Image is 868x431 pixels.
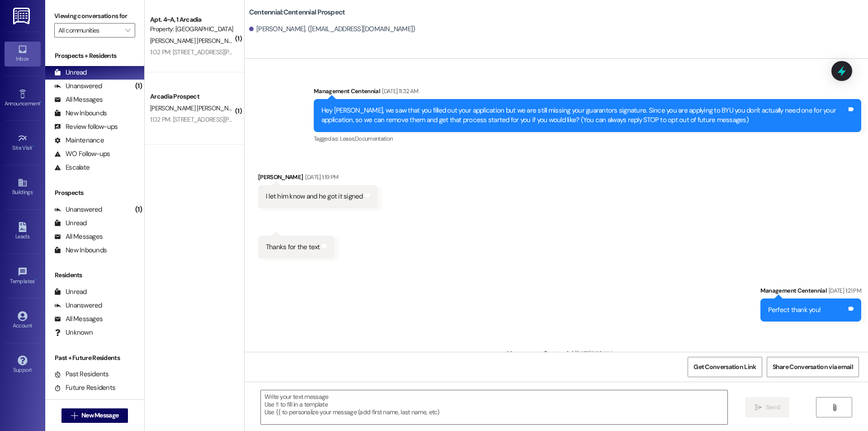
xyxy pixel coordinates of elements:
div: Arcadia Prospect [150,92,234,101]
div: All Messages [54,314,103,324]
img: ResiDesk Logo [13,8,32,24]
div: [DATE] 11:53 AM [573,349,612,358]
div: Perfect thank you! [768,305,821,315]
div: Management Centennial [760,286,861,298]
span: [PERSON_NAME] [PERSON_NAME] [150,104,242,112]
div: Unread [54,287,87,297]
div: Management Centennial [314,86,861,99]
input: All communities [58,23,121,38]
div: Thanks for the text [266,242,320,252]
span: [PERSON_NAME] [PERSON_NAME] [150,37,242,45]
div: [PERSON_NAME] [258,172,377,185]
span: • [35,277,36,283]
div: Review follow-ups [54,122,118,132]
i:  [755,404,762,411]
span: Documentation [355,135,393,142]
div: [DATE] 1:19 PM [303,172,338,182]
span: • [33,143,34,150]
div: Past Residents [54,369,109,379]
a: Buildings [5,175,41,199]
div: New Inbounds [54,246,107,255]
b: Centennial: Centennial Prospect [249,8,345,17]
a: Support [5,353,41,377]
div: 1:02 PM: [STREET_ADDRESS][PERSON_NAME] [150,115,269,123]
div: Escalate [54,163,90,172]
div: Prospects + Residents [45,51,144,61]
div: Property: [GEOGRAPHIC_DATA] [150,24,234,34]
span: New Message [81,411,118,420]
div: 1:02 PM: [STREET_ADDRESS][PERSON_NAME] [150,48,269,56]
span: Lease , [340,135,355,142]
div: [PERSON_NAME]. ([EMAIL_ADDRESS][DOMAIN_NAME]) [249,24,415,34]
div: Management Centennial [507,349,862,361]
div: Hey [PERSON_NAME], we saw that you filled out your application but we are still missing your guar... [321,106,847,125]
span: • [40,99,42,105]
div: WO Follow-ups [54,149,110,159]
div: Tagged as: [314,132,861,145]
div: Residents [45,270,144,280]
div: [DATE] 1:21 PM [826,286,861,295]
a: Leads [5,219,41,244]
div: Past + Future Residents [45,353,144,363]
span: Share Conversation via email [773,362,853,372]
span: Send [766,403,780,412]
div: Maintenance [54,136,104,145]
i:  [71,412,78,419]
i:  [125,27,130,34]
div: Unanswered [54,205,102,214]
button: Send [745,397,789,417]
div: Prospects [45,188,144,198]
label: Viewing conversations for [54,9,135,23]
a: Account [5,308,41,333]
div: Unread [54,218,87,228]
div: Future Residents [54,383,115,393]
div: (1) [133,79,144,93]
a: Inbox [5,42,41,66]
a: Templates • [5,264,41,289]
span: Get Conversation Link [693,362,756,372]
i:  [831,404,838,411]
div: [DATE] 11:32 AM [380,86,418,96]
a: Site Visit • [5,131,41,155]
div: Unanswered [54,301,102,310]
div: All Messages [54,232,103,242]
div: I let him know and he got it signed [266,192,363,201]
div: Unanswered [54,81,102,91]
button: New Message [61,408,128,423]
div: Unread [54,68,87,77]
button: Share Conversation via email [767,357,859,377]
div: (1) [133,203,144,217]
div: Unknown [54,328,93,337]
button: Get Conversation Link [688,357,762,377]
div: Apt. 4~A, 1 Arcadia [150,15,234,24]
div: All Messages [54,95,103,104]
div: New Inbounds [54,109,107,118]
